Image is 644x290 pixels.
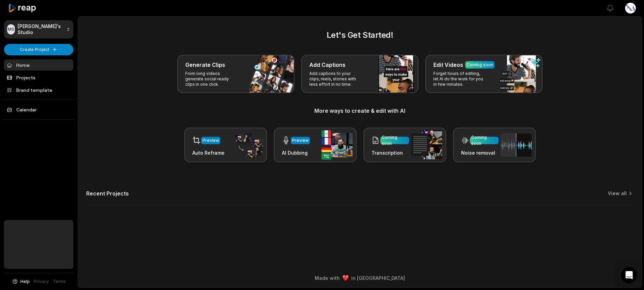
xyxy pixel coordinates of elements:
[185,61,225,69] h3: Generate Clips
[282,149,310,156] h3: AI Dubbing
[84,274,636,282] div: Made with in [GEOGRAPHIC_DATA]
[192,149,224,156] h3: Auto Reframe
[372,149,409,156] h3: Transcription
[4,44,73,55] button: Create Project
[4,72,73,83] a: Projects
[433,71,486,87] p: Forget hours of editing, let AI do the work for you in few minutes.
[433,61,463,69] h3: Edit Videos
[4,104,73,115] a: Calendar
[34,279,49,285] a: Privacy
[608,190,627,197] a: View all
[471,134,497,147] div: Coming soon
[309,71,362,87] p: Add captions to your clips, reels, stories with less effort in no time.
[53,279,66,285] a: Terms
[185,71,238,87] p: From long videos generate social ready clips in one click.
[202,137,219,143] div: Preview
[621,267,637,283] div: Open Intercom Messenger
[86,107,634,115] h3: More ways to create & edit with AI
[321,130,353,160] img: ai_dubbing.png
[342,275,349,281] img: heart emoji
[411,130,442,159] img: transcription.png
[4,59,73,71] a: Home
[7,24,15,34] div: MS
[461,149,499,156] h3: Noise removal
[292,137,309,143] div: Preview
[86,190,129,197] h2: Recent Projects
[382,134,408,147] div: Coming soon
[20,279,30,285] span: Help
[4,84,73,96] a: Brand template
[232,132,263,158] img: auto_reframe.png
[467,62,493,68] div: Coming soon
[18,23,64,35] p: [PERSON_NAME]'s Studio
[501,133,532,157] img: noise_removal.png
[309,61,345,69] h3: Add Captions
[12,279,30,285] button: Help
[86,29,634,41] h2: Let's Get Started!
